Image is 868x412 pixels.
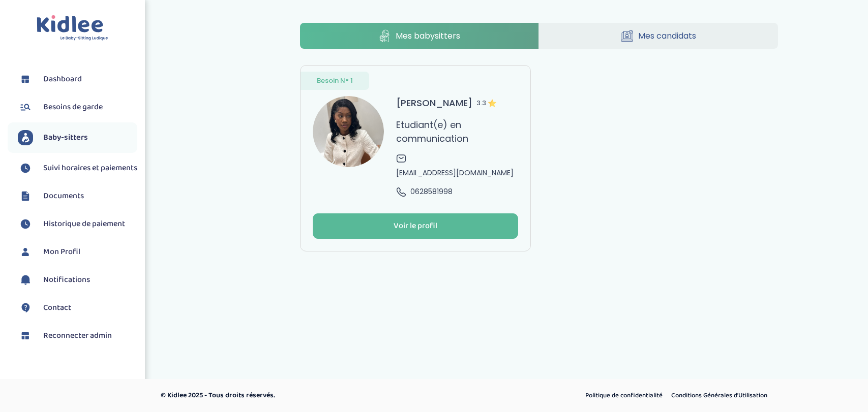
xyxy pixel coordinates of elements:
span: Suivi horaires et paiements [43,162,137,174]
img: dashboard.svg [18,72,33,87]
p: © Kidlee 2025 - Tous droits réservés. [161,390,477,401]
a: Documents [18,188,137,204]
a: Mes babysitters [300,23,539,49]
a: Baby-sitters [18,130,137,145]
span: Besoin N° 1 [317,76,353,86]
img: profil.svg [18,244,33,260]
img: babysitters.svg [18,130,33,145]
h3: [PERSON_NAME] [396,96,496,110]
img: dashboard.svg [18,328,33,343]
span: Contact [43,302,71,314]
span: Dashboard [43,73,82,85]
a: Besoin N° 1 avatar [PERSON_NAME]3.3 Etudiant(e) en communication [EMAIL_ADDRESS][DOMAIN_NAME] 062... [300,65,531,251]
img: contact.svg [18,300,33,315]
a: Suivi horaires et paiements [18,161,137,176]
img: documents.svg [18,188,33,204]
span: 0628581998 [410,186,453,197]
p: Etudiant(e) en communication [396,118,518,145]
a: Historique de paiement [18,216,137,232]
img: suivihoraire.svg [18,216,33,232]
a: Contact [18,300,137,315]
span: [EMAIL_ADDRESS][DOMAIN_NAME] [396,168,514,178]
span: Mes babysitters [396,29,460,42]
span: Mon Profil [43,246,80,258]
img: notification.svg [18,272,33,288]
a: Conditions Générales d’Utilisation [668,389,771,402]
a: Reconnecter admin [18,328,137,343]
a: Besoins de garde [18,100,137,115]
a: Dashboard [18,72,137,87]
span: Notifications [43,274,90,286]
img: besoin.svg [18,100,33,115]
img: suivihoraire.svg [18,161,33,176]
img: logo.svg [37,15,108,41]
span: Mes candidats [638,29,696,42]
img: avatar [313,96,384,167]
span: 3.3 [476,96,496,110]
span: Documents [43,190,84,202]
div: Voir le profil [394,220,437,232]
span: Historique de paiement [43,218,125,230]
a: Mes candidats [539,23,778,49]
button: Voir le profil [313,213,518,239]
a: Politique de confidentialité [582,389,666,402]
span: Baby-sitters [43,132,88,144]
a: Notifications [18,272,137,288]
span: Besoins de garde [43,101,103,113]
a: Mon Profil [18,244,137,260]
span: Reconnecter admin [43,330,112,342]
